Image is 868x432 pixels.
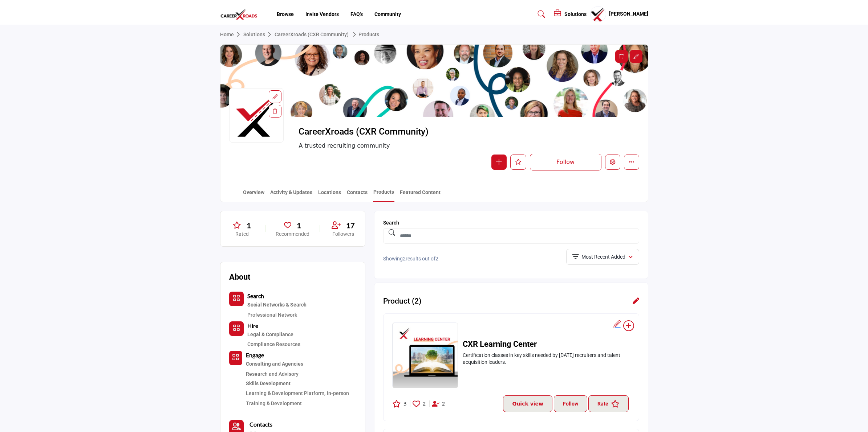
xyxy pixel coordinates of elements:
[246,371,299,377] a: Research and Advisory
[250,420,272,429] a: Contacts
[243,189,265,201] a: Overview
[229,271,250,283] h2: About
[510,155,526,170] button: Like
[246,359,356,369] div: Expert services and agencies providing strategic advice and solutions in talent acquisition and m...
[442,400,445,408] span: 2
[563,399,578,408] p: Follow
[581,254,625,261] p: Most Recent Added
[403,400,407,408] span: 3
[350,32,379,37] a: Products
[530,154,601,170] button: Follow
[383,220,639,226] h1: Search
[392,322,458,388] a: CXR Learning Center logo
[229,351,242,365] button: Category Icon
[374,11,401,17] a: Community
[590,6,606,22] button: Show hide supplier dropdown
[383,297,421,306] h2: Product (2)
[246,359,356,369] a: Consulting and Agencies
[269,90,281,103] div: Aspect Ratio:1:1,Size:400x400px
[229,292,244,306] button: Category Icon
[247,330,300,340] div: Resources and services ensuring recruitment practices comply with legal and regulatory requirements.
[229,321,244,336] button: Category Icon
[247,220,251,231] span: 1
[463,352,620,365] span: Certification classes in key skills needed by [DATE] recruiters and talent acquisition leaders.
[435,256,438,262] span: 2
[299,126,462,138] span: CareerXroads (CXR Community)
[297,220,301,231] span: 1
[229,231,255,238] p: Rated
[276,231,309,238] p: Recommended
[463,340,630,349] a: CXR Learning Center
[330,231,356,238] p: Followers
[247,330,300,340] a: Legal & Compliance
[246,379,356,388] div: Programs and platforms focused on the development and enhancement of professional skills and comp...
[247,300,307,310] a: Social Networks & Search
[247,341,300,347] a: Compliance Resources
[247,322,258,329] b: Hire
[503,395,552,412] button: Quick view
[350,11,363,17] a: FAQ's
[399,189,441,201] a: Featured Content
[318,189,341,201] a: Locations
[554,10,587,18] div: Solutions
[346,220,355,231] span: 17
[220,8,261,20] img: site Logo
[277,11,294,17] a: Browse
[373,188,394,202] a: Products
[531,8,550,20] a: Search
[305,11,339,17] a: Invite Vendors
[247,292,264,299] b: Search
[566,249,639,265] button: Most Recent Added
[609,11,648,18] h5: [PERSON_NAME]
[247,312,297,318] a: Professional Network
[220,32,243,37] a: Home
[246,353,264,358] a: Engage
[250,421,272,428] b: Contacts
[270,189,313,201] a: Activity & Updates
[246,351,264,358] b: Engage
[247,293,264,299] a: Search
[247,323,258,329] a: Hire
[588,395,629,412] button: Rate
[246,379,356,388] a: Skills Development
[243,32,275,37] a: Solutions
[275,32,349,37] a: CareerXroads (CXR Community)
[403,256,406,262] span: 2
[423,400,426,408] span: 2
[393,323,458,388] img: CXR Learning Center logo
[299,141,531,150] span: A trusted recruiting community
[383,255,509,263] p: Showing results out of
[605,155,620,170] button: Edit company
[346,189,368,201] a: Contacts
[630,50,642,63] div: Aspect Ratio:6:1,Size:1200x200px
[247,300,307,310] div: Platforms that combine social networking and search capabilities for recruitment and professional...
[597,399,608,408] p: Rate
[624,155,639,170] button: More details
[554,395,587,412] button: Follow
[564,11,587,17] h5: Solutions
[246,390,325,396] a: Learning & Development Platform,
